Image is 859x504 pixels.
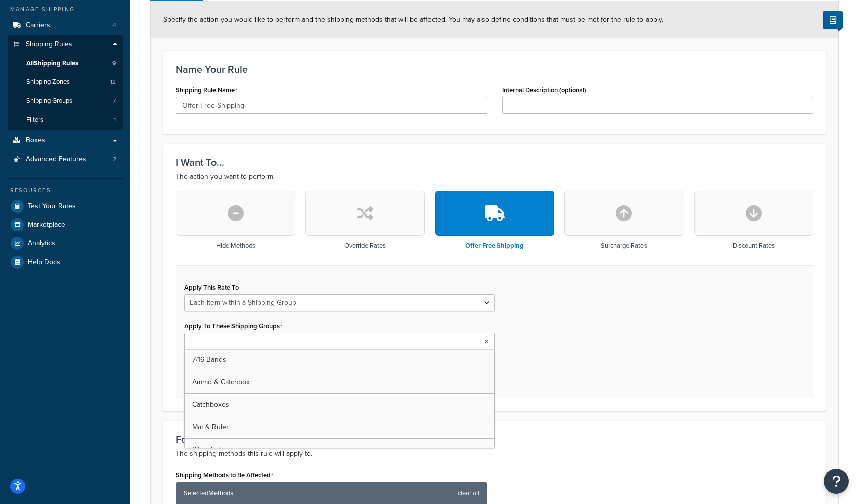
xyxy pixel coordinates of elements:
[176,64,813,75] h3: Name Your Rule
[8,234,123,253] a: Analytics
[8,253,123,271] a: Help Docs
[8,35,123,54] a: Shipping Rules
[176,471,273,479] label: Shipping Methods to Be Affected
[26,40,72,49] span: Shipping Rules
[8,54,123,73] a: AllShipping Rules9
[110,78,116,86] span: 12
[192,444,221,455] span: Slingshot
[176,171,813,183] p: The action you want to perform.
[184,486,453,500] span: Selected Methods
[8,150,123,169] a: Advanced Features2
[8,186,123,195] div: Resources
[8,111,123,129] li: Filters
[8,92,123,110] a: Shipping Groups7
[176,434,813,445] h3: For These Shipping Methods...
[163,14,663,25] span: Specify the action you would like to perform and the shipping methods that will be affected. You ...
[112,59,116,68] span: 9
[28,202,76,211] span: Test Your Rates
[8,111,123,129] a: Filters1
[26,136,45,145] span: Boxes
[185,439,494,461] a: Slingshot
[26,116,43,124] span: Filters
[344,242,386,249] h3: Override Rates
[176,157,813,168] h3: I Want To...
[176,86,237,94] label: Shipping Rule Name
[8,16,123,35] a: Carriers4
[8,216,123,234] a: Marketplace
[26,155,86,164] span: Advanced Features
[113,97,116,105] span: 7
[502,86,586,94] label: Internal Description (optional)
[458,486,479,500] a: clear all
[465,242,524,249] h3: Offer Free Shipping
[8,92,123,110] li: Shipping Groups
[26,59,78,68] span: All Shipping Rules
[185,349,494,371] a: 7/16 Bands
[8,73,123,91] a: Shipping Zones12
[185,394,494,416] a: Catchboxes
[8,16,123,35] li: Carriers
[8,150,123,169] li: Advanced Features
[113,21,116,30] span: 4
[733,242,775,249] h3: Discount Rates
[192,422,229,432] span: Mat & Ruler
[184,284,239,291] label: Apply This Rate To
[185,371,494,393] a: Ammo & Catchbox
[114,116,116,124] span: 1
[823,11,843,29] button: Show Help Docs
[192,377,250,387] span: Ammo & Catchbox
[28,258,60,267] span: Help Docs
[28,221,65,229] span: Marketplace
[26,97,72,105] span: Shipping Groups
[176,448,813,460] p: The shipping methods this rule will apply to.
[28,239,55,248] span: Analytics
[26,21,50,30] span: Carriers
[192,399,229,410] span: Catchboxes
[113,155,116,164] span: 2
[184,322,282,330] label: Apply To These Shipping Groups
[26,78,70,86] span: Shipping Zones
[185,416,494,438] a: Mat & Ruler
[601,242,647,249] h3: Surcharge Rates
[8,35,123,130] li: Shipping Rules
[8,131,123,150] a: Boxes
[8,197,123,215] a: Test Your Rates
[192,354,226,365] span: 7/16 Bands
[8,73,123,91] li: Shipping Zones
[824,469,849,494] button: Open Resource Center
[216,242,255,249] h3: Hide Methods
[8,5,123,14] div: Manage Shipping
